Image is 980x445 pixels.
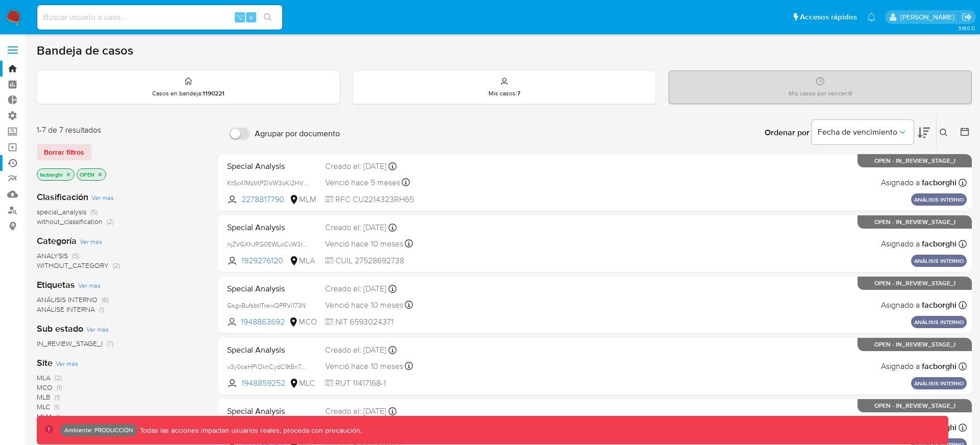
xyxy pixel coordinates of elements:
button: search-icon [257,10,278,24]
span: ⌥ [236,12,243,22]
p: Ambiente: PRODUCCIÓN [64,428,133,432]
span: Accesos rápidos [800,12,857,22]
a: Notificaciones [867,13,876,21]
a: Salir [962,12,972,22]
span: s [250,12,253,22]
p: facundoagustin.borghi@mercadolibre.com [900,12,958,22]
input: Buscar usuario o caso... [37,11,282,24]
p: Todas las acciones impactan usuarios reales, proceda con precaución. [137,426,362,435]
